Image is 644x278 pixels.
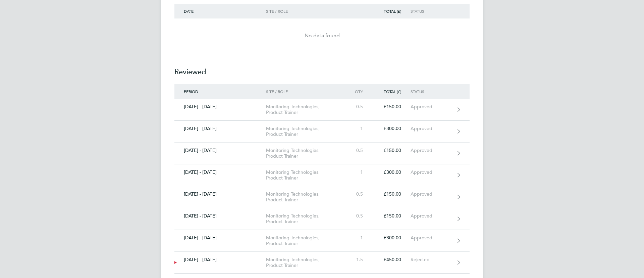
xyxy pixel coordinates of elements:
[174,257,266,263] div: [DATE] - [DATE]
[174,32,470,40] div: No data found
[174,186,470,208] a: [DATE] - [DATE]Monitoring Technologies, Product Trainer0.5£150.00Approved
[174,53,470,84] h2: Reviewed
[411,104,452,110] div: Approved
[411,126,452,131] div: Approved
[174,99,470,121] a: [DATE] - [DATE]Monitoring Technologies, Product Trainer0.5£150.00Approved
[174,213,266,219] div: [DATE] - [DATE]
[174,9,266,13] div: Date
[343,169,372,175] div: 1
[174,191,266,197] div: [DATE] - [DATE]
[411,169,452,175] div: Approved
[372,126,411,131] div: £300.00
[372,169,411,175] div: £300.00
[266,191,343,203] div: Monitoring Technologies, Product Trainer
[174,126,266,131] div: [DATE] - [DATE]
[411,235,452,241] div: Approved
[343,235,372,241] div: 1
[266,148,343,159] div: Monitoring Technologies, Product Trainer
[266,9,343,13] div: Site / Role
[174,148,266,153] div: [DATE] - [DATE]
[372,9,411,13] div: Total (£)
[411,89,452,94] div: Status
[372,148,411,153] div: £150.00
[343,89,372,94] div: Qty
[372,257,411,263] div: £450.00
[343,191,372,197] div: 0.5
[372,213,411,219] div: £150.00
[372,191,411,197] div: £150.00
[343,148,372,153] div: 0.5
[411,213,452,219] div: Approved
[343,213,372,219] div: 0.5
[266,235,343,246] div: Monitoring Technologies, Product Trainer
[266,89,343,94] div: Site / Role
[411,191,452,197] div: Approved
[266,104,343,115] div: Monitoring Technologies, Product Trainer
[174,252,470,274] a: [DATE] - [DATE]Monitoring Technologies, Product Trainer1.5£450.00Rejected
[174,208,470,230] a: [DATE] - [DATE]Monitoring Technologies, Product Trainer0.5£150.00Approved
[266,213,343,225] div: Monitoring Technologies, Product Trainer
[411,257,452,263] div: Rejected
[343,126,372,131] div: 1
[343,257,372,263] div: 1.5
[174,169,266,175] div: [DATE] - [DATE]
[372,104,411,110] div: £150.00
[184,89,198,94] span: Period
[372,235,411,241] div: £300.00
[343,104,372,110] div: 0.5
[372,89,411,94] div: Total (£)
[174,104,266,110] div: [DATE] - [DATE]
[266,257,343,268] div: Monitoring Technologies, Product Trainer
[174,230,470,252] a: [DATE] - [DATE]Monitoring Technologies, Product Trainer1£300.00Approved
[266,169,343,181] div: Monitoring Technologies, Product Trainer
[174,121,470,143] a: [DATE] - [DATE]Monitoring Technologies, Product Trainer1£300.00Approved
[411,148,452,153] div: Approved
[174,143,470,164] a: [DATE] - [DATE]Monitoring Technologies, Product Trainer0.5£150.00Approved
[411,9,452,13] div: Status
[174,164,470,186] a: [DATE] - [DATE]Monitoring Technologies, Product Trainer1£300.00Approved
[174,235,266,241] div: [DATE] - [DATE]
[266,126,343,137] div: Monitoring Technologies, Product Trainer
